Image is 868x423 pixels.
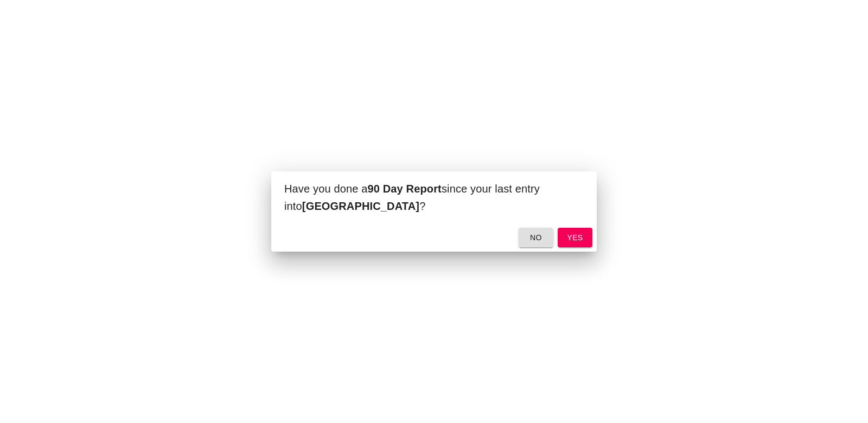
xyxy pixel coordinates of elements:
[566,231,584,245] span: yes
[558,228,592,248] button: yes
[284,183,540,212] span: Have you done a since your last entry into ?
[367,183,441,195] b: 90 Day Report
[527,231,545,245] span: no
[519,228,553,248] button: no
[302,200,419,212] b: [GEOGRAPHIC_DATA]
